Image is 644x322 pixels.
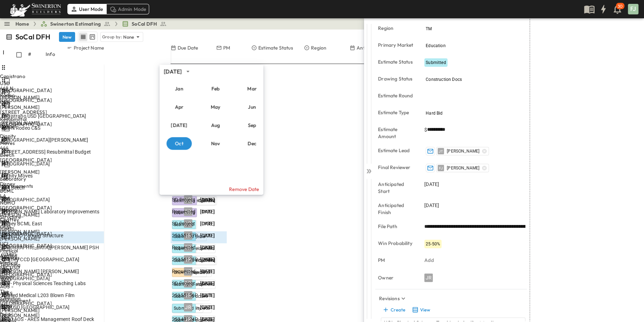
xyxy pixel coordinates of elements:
span: [PERSON_NAME] Laboratory Improvements [1,208,99,215]
span: SoCal DFH [132,20,157,27]
span: Submitted [426,60,446,65]
span: [STREET_ADDRESS] Resubmittal Budget [1,148,91,155]
span: Applied Medical L203 Blown Film [1,292,74,299]
button: February [203,82,228,95]
span: [PERSON_NAME] [447,148,479,154]
p: 30 [618,4,623,9]
span: LA NOHO Parking Structure [1,232,63,239]
button: New [59,32,75,42]
p: Anticipated Start [378,181,414,195]
p: SoCal DFH [15,32,51,42]
button: Create [381,305,407,315]
button: row view [79,33,87,41]
div: Admin Mode [106,4,150,14]
p: PM [378,257,414,264]
nav: breadcrumbs [15,20,171,27]
button: June [239,101,265,113]
p: Drawing Status [378,75,414,82]
button: July [166,119,192,131]
span: [DATE] [424,181,439,188]
span: SBCUSD [GEOGRAPHIC_DATA] [1,304,69,311]
p: Anticipated Finish [378,202,414,216]
button: December [239,137,265,150]
span: UCI - Physical Sciences Teaching Labs [1,280,86,287]
p: Primary Market [378,41,414,49]
span: $ [424,126,427,133]
span: TM [426,26,432,31]
button: August [203,119,228,131]
span: Swinerton Estimating [50,20,101,27]
span: Disney BCML East [1,220,42,227]
p: File Path [378,223,414,230]
span: [GEOGRAPHIC_DATA] [1,196,50,203]
span: Construction Docs [426,77,462,82]
span: 468 N Rodeo C&S [1,124,41,131]
div: [DATE] [164,67,181,76]
div: JR [424,273,433,282]
button: November [203,137,228,150]
p: Revisions [379,295,400,302]
p: Estimate Lead [378,147,414,154]
p: Region [378,25,414,32]
span: Hard Bid [426,111,443,116]
button: January [166,82,192,95]
span: Education [426,43,446,48]
span: JT [439,151,443,152]
p: Group by: [102,33,122,40]
button: May [203,101,228,113]
span: Capistrano USD [GEOGRAPHIC_DATA][PERSON_NAME] [1,112,102,127]
span: Dignity Moves [1,172,33,179]
div: table view [78,32,98,42]
p: Estimate Status [258,44,293,51]
span: 214 [203,280,212,287]
span: [PERSON_NAME] [447,165,479,171]
button: March [239,82,265,95]
span: [GEOGRAPHIC_DATA][PERSON_NAME] [1,136,88,143]
div: Info [46,44,67,64]
button: kanban view [88,33,97,41]
p: Estimate Status [378,58,414,65]
div: User Mode [67,4,106,14]
p: PM [223,44,230,51]
p: Estimate Type [378,109,414,116]
button: calendar view is open, switch to year view [184,67,192,76]
p: Add [424,257,434,264]
span: Chaffey CCD [GEOGRAPHIC_DATA] [1,256,79,263]
button: October [166,137,192,150]
span: [DATE] [424,202,439,209]
p: Region [311,44,326,51]
span: [GEOGRAPHIC_DATA] [1,160,50,167]
div: # [28,44,46,64]
button: View [410,305,432,315]
img: 6c363589ada0b36f064d841b69d3a419a338230e66bb0a533688fa5cc3e9e735.png [8,2,62,17]
p: Win Probability [378,240,414,247]
button: September [239,119,265,131]
p: None [123,33,134,40]
p: Due Date [178,44,198,51]
p: Estimate Amount [378,126,414,140]
button: April [166,101,192,113]
span: 216 [203,244,212,251]
a: Home [15,20,29,27]
p: Project Name [74,44,104,51]
span: 25-50% [426,241,440,246]
span: [PERSON_NAME] [PERSON_NAME] [GEOGRAPHIC_DATA] [1,268,102,282]
p: Final Reviewer [378,164,414,171]
div: FJ [628,4,638,14]
button: Remove Date [159,183,263,195]
p: Owner [378,274,414,281]
span: [GEOGRAPHIC_DATA][PERSON_NAME] PSH (GMP) [1,244,102,258]
p: Estimate Round [378,92,414,99]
